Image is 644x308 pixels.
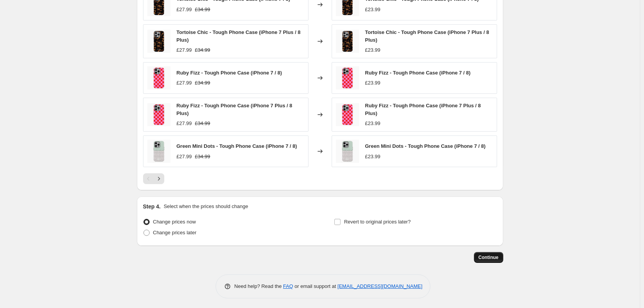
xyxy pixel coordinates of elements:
[177,47,192,53] span: £27.99
[195,47,210,53] span: £34.99
[337,283,422,289] a: [EMAIL_ADDRESS][DOMAIN_NAME]
[177,7,192,12] span: £27.99
[365,143,486,149] span: Green Mini Dots - Tough Phone Case (iPhone 7 / 8)
[177,29,301,43] span: Tortoise Chic - Tough Phone Case (iPhone 7 Plus / 8 Plus)
[147,103,170,126] img: Tough_Case_1_4fe1364c-9e3c-4536-a74c-960240fbf189_80x.jpg
[336,103,359,126] img: Tough_Case_1_4fe1364c-9e3c-4536-a74c-960240fbf189_80x.jpg
[177,80,192,86] span: £27.99
[365,103,481,116] span: Ruby Fizz - Tough Phone Case (iPhone 7 Plus / 8 Plus)
[365,7,381,12] span: £23.99
[234,283,283,289] span: Need help? Read the
[344,219,411,225] span: Revert to original prices later?
[336,66,359,90] img: Tough_Case_1_4fe1364c-9e3c-4536-a74c-960240fbf189_80x.jpg
[177,154,192,159] span: £27.99
[147,140,170,163] img: Tough_Case_1_8b3d25e4-dae1-4d20-9a94-89a04e4e3070_80x.jpg
[143,173,164,184] nav: Pagination
[336,140,359,163] img: Tough_Case_1_8b3d25e4-dae1-4d20-9a94-89a04e4e3070_80x.jpg
[365,120,381,126] span: £23.99
[365,154,381,159] span: £23.99
[177,120,192,126] span: £27.99
[365,47,381,53] span: £23.99
[177,103,292,116] span: Ruby Fizz - Tough Phone Case (iPhone 7 Plus / 8 Plus)
[195,80,210,86] span: £34.99
[164,203,248,210] p: Select when the prices should change
[336,30,359,53] img: Tough_Case_1_c0c3db26-d2a1-474f-a615-1f864d21dc34_80x.jpg
[153,219,196,225] span: Change prices now
[143,203,161,210] h2: Step 4.
[177,143,297,149] span: Green Mini Dots - Tough Phone Case (iPhone 7 / 8)
[365,29,489,43] span: Tortoise Chic - Tough Phone Case (iPhone 7 Plus / 8 Plus)
[283,283,293,289] a: FAQ
[195,120,210,126] span: £34.99
[365,80,381,86] span: £23.99
[293,283,337,289] span: or email support at
[474,252,503,263] button: Continue
[479,254,499,261] span: Continue
[147,30,170,53] img: Tough_Case_1_c0c3db26-d2a1-474f-a615-1f864d21dc34_80x.jpg
[177,70,282,76] span: Ruby Fizz - Tough Phone Case (iPhone 7 / 8)
[195,7,210,12] span: £34.99
[365,70,471,76] span: Ruby Fizz - Tough Phone Case (iPhone 7 / 8)
[195,154,210,159] span: £34.99
[153,230,197,235] span: Change prices later
[147,66,170,90] img: Tough_Case_1_4fe1364c-9e3c-4536-a74c-960240fbf189_80x.jpg
[153,173,164,184] button: Next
